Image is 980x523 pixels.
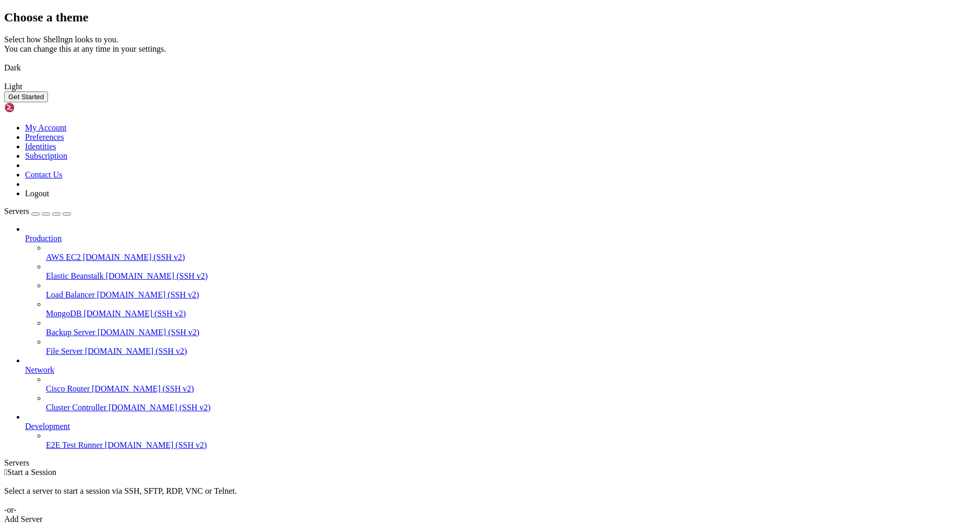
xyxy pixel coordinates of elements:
a: Network [25,365,976,375]
div: Select how Shellngn looks to you. You can change this at any time in your settings. [4,35,976,54]
span: Cisco Router [46,384,90,393]
li: Load Balancer [DOMAIN_NAME] (SSH v2) [46,281,976,300]
span: Network [25,365,54,374]
li: Cisco Router [DOMAIN_NAME] (SSH v2) [46,375,976,394]
li: Backup Server [DOMAIN_NAME] (SSH v2) [46,318,976,337]
a: Development [25,422,976,431]
a: Production [25,234,976,243]
span: [DOMAIN_NAME] (SSH v2) [85,347,187,355]
span: Load Balancer [46,290,95,299]
li: Cluster Controller [DOMAIN_NAME] (SSH v2) [46,394,976,412]
li: MongoDB [DOMAIN_NAME] (SSH v2) [46,300,976,318]
h2: Choose a theme [4,10,976,25]
span: [DOMAIN_NAME] (SSH v2) [106,271,208,280]
a: File Server [DOMAIN_NAME] (SSH v2) [46,347,976,356]
div: Dark [4,63,976,73]
a: Load Balancer [DOMAIN_NAME] (SSH v2) [46,290,976,300]
a: MongoDB [DOMAIN_NAME] (SSH v2) [46,309,976,318]
span: E2E Test Runner [46,441,103,449]
span: Cluster Controller [46,403,106,412]
span: Start a Session [7,468,56,477]
li: AWS EC2 [DOMAIN_NAME] (SSH v2) [46,243,976,262]
span: [DOMAIN_NAME] (SSH v2) [109,403,211,412]
a: Logout [25,189,49,198]
a: Backup Server [DOMAIN_NAME] (SSH v2) [46,328,976,337]
a: Subscription [25,151,67,160]
span: [DOMAIN_NAME] (SSH v2) [105,441,207,449]
span: [DOMAIN_NAME] (SSH v2) [92,384,194,393]
span: Backup Server [46,328,95,337]
a: Preferences [25,133,64,141]
span: Production [25,234,62,243]
div: Select a server to start a session via SSH, SFTP, RDP, VNC or Telnet. -or- [4,477,976,515]
span: [DOMAIN_NAME] (SSH v2) [83,309,186,318]
span: AWS EC2 [46,253,81,261]
li: Elastic Beanstalk [DOMAIN_NAME] (SSH v2) [46,262,976,281]
li: Network [25,356,976,412]
a: Identities [25,142,56,151]
li: Development [25,412,976,450]
span: MongoDB [46,309,81,318]
span: File Server [46,347,83,355]
span: Servers [4,207,29,216]
li: Production [25,224,976,356]
a: My Account [25,123,67,132]
span: [DOMAIN_NAME] (SSH v2) [83,253,185,261]
div: Light [4,82,976,91]
a: AWS EC2 [DOMAIN_NAME] (SSH v2) [46,253,976,262]
li: E2E Test Runner [DOMAIN_NAME] (SSH v2) [46,431,976,450]
a: Servers [4,207,71,216]
a: Cisco Router [DOMAIN_NAME] (SSH v2) [46,384,976,394]
a: Cluster Controller [DOMAIN_NAME] (SSH v2) [46,403,976,412]
span: Development [25,422,70,431]
a: Elastic Beanstalk [DOMAIN_NAME] (SSH v2) [46,271,976,281]
a: Contact Us [25,170,63,179]
span: [DOMAIN_NAME] (SSH v2) [98,328,200,337]
img: Shellngn [4,102,64,113]
span: Elastic Beanstalk [46,271,104,280]
a: E2E Test Runner [DOMAIN_NAME] (SSH v2) [46,441,976,450]
li: File Server [DOMAIN_NAME] (SSH v2) [46,337,976,356]
span:  [4,468,7,477]
div: Servers [4,458,976,468]
span: [DOMAIN_NAME] (SSH v2) [97,290,199,299]
button: Get Started [4,91,48,102]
